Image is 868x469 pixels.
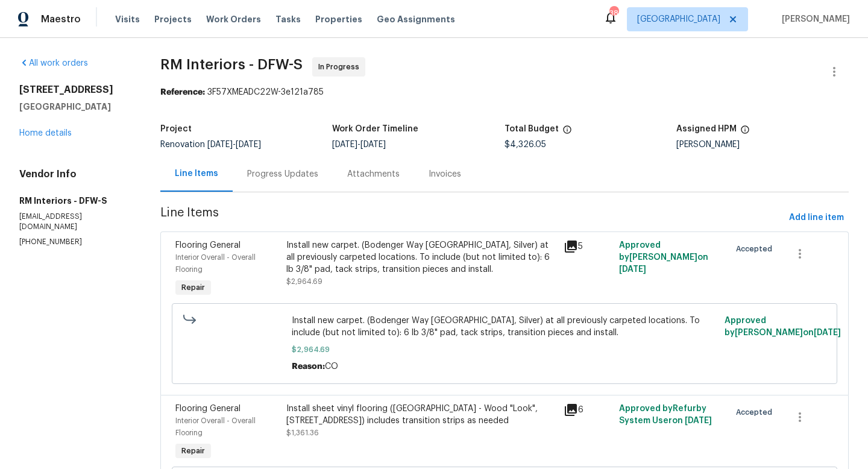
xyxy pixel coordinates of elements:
span: Approved by [PERSON_NAME] on [725,316,841,337]
div: 5 [564,239,612,254]
span: Interior Overall - Overall Flooring [175,254,256,273]
p: [EMAIL_ADDRESS][DOMAIN_NAME] [19,212,131,232]
a: All work orders [19,59,88,68]
span: Install new carpet. (Bodenger Way [GEOGRAPHIC_DATA], Silver) at all previously carpeted locations... [292,315,718,339]
span: In Progress [318,61,364,73]
a: Home details [19,129,72,137]
div: Attachments [347,168,400,180]
h5: Work Order Timeline [332,125,418,133]
div: Line Items [175,168,218,180]
span: [DATE] [814,329,841,337]
span: Properties [315,13,362,25]
span: [DATE] [685,417,712,425]
span: Maestro [41,13,81,25]
div: Install sheet vinyl flooring ([GEOGRAPHIC_DATA] - Wood "Look", [STREET_ADDRESS]) includes transit... [286,403,556,427]
span: Approved by [PERSON_NAME] on [619,241,708,274]
b: Reference: [160,88,205,96]
h5: Project [160,125,192,133]
span: $1,361.36 [286,429,319,436]
span: The hpm assigned to this work order. [740,125,750,140]
div: 38 [609,7,618,19]
span: Accepted [736,243,777,255]
span: $4,326.05 [505,140,546,149]
h5: [GEOGRAPHIC_DATA] [19,101,131,113]
h4: Vendor Info [19,168,131,180]
h2: [STREET_ADDRESS] [19,84,131,96]
span: [GEOGRAPHIC_DATA] [637,13,720,25]
span: Flooring General [175,404,241,413]
span: Work Orders [206,13,261,25]
span: [DATE] [332,140,357,149]
span: [DATE] [207,140,233,149]
span: Flooring General [175,241,241,250]
span: Approved by Refurby System User on [619,404,712,425]
span: Repair [177,282,210,294]
div: Progress Updates [247,168,318,180]
span: Interior Overall - Overall Flooring [175,417,256,436]
span: [DATE] [236,140,261,149]
span: Reason: [292,362,325,371]
span: [DATE] [619,265,646,274]
span: $2,964.69 [292,344,718,356]
span: Projects [154,13,192,25]
div: 3F57XMEADC22W-3e121a785 [160,86,849,98]
span: Line Items [160,207,784,229]
span: Geo Assignments [377,13,455,25]
h5: Total Budget [505,125,559,133]
span: Tasks [275,15,301,24]
button: Add line item [784,207,849,229]
span: CO [325,362,338,371]
span: Visits [115,13,140,25]
div: Invoices [429,168,461,180]
span: RM Interiors - DFW-S [160,57,303,72]
span: Accepted [736,406,777,418]
span: $2,964.69 [286,278,322,285]
span: [DATE] [360,140,386,149]
span: [PERSON_NAME] [777,13,850,25]
span: Repair [177,445,210,457]
span: - [332,140,386,149]
span: Add line item [789,210,844,225]
span: Renovation [160,140,261,149]
span: - [207,140,261,149]
p: [PHONE_NUMBER] [19,237,131,247]
span: The total cost of line items that have been proposed by Opendoor. This sum includes line items th... [562,125,572,140]
h5: Assigned HPM [676,125,737,133]
h5: RM Interiors - DFW-S [19,195,131,207]
div: Install new carpet. (Bodenger Way [GEOGRAPHIC_DATA], Silver) at all previously carpeted locations... [286,239,556,275]
div: [PERSON_NAME] [676,140,849,149]
div: 6 [564,403,612,417]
